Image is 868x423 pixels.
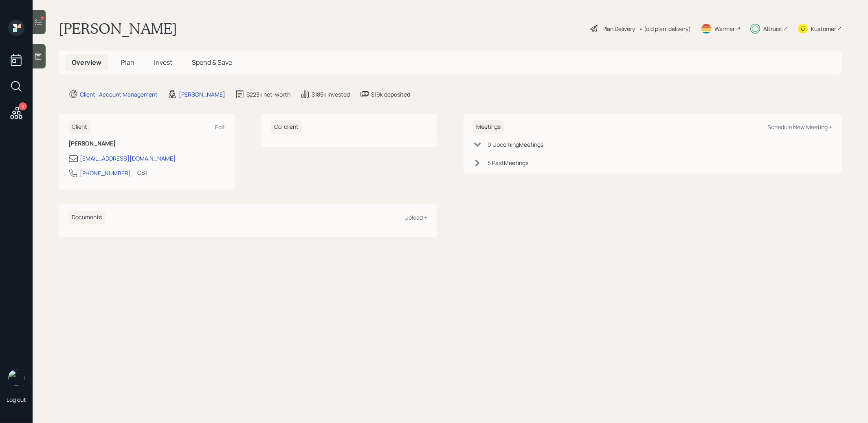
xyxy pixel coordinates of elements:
div: Plan Delivery [602,24,635,33]
span: Spend & Save [192,58,232,67]
div: [PERSON_NAME] [179,90,225,99]
h6: [PERSON_NAME] [68,140,225,147]
div: 6 [19,102,27,110]
div: Client · Account Management [80,90,158,99]
div: $223k net-worth [246,90,290,99]
div: Kustomer [811,24,836,33]
span: Plan [121,58,134,67]
span: Overview [72,58,101,67]
div: Altruist [763,24,782,33]
h6: Client [68,120,90,134]
h6: Meetings [473,120,504,134]
span: Invest [154,58,172,67]
div: $185k invested [312,90,350,99]
img: treva-nostdahl-headshot.png [8,370,24,386]
div: CST [137,168,148,177]
div: Edit [215,123,225,131]
div: 0 Upcoming Meeting s [488,140,544,149]
div: Upload + [405,214,428,221]
div: Schedule New Meeting + [767,123,832,131]
div: [PHONE_NUMBER] [80,169,131,177]
h6: Co-client [271,120,302,134]
div: 5 Past Meeting s [488,159,529,167]
div: Warmer [714,24,735,33]
div: • (old plan-delivery) [639,24,691,33]
h1: [PERSON_NAME] [59,20,177,37]
div: Log out [7,396,26,403]
h6: Documents [68,211,105,224]
div: [EMAIL_ADDRESS][DOMAIN_NAME] [80,154,176,163]
div: $19k deposited [371,90,410,99]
